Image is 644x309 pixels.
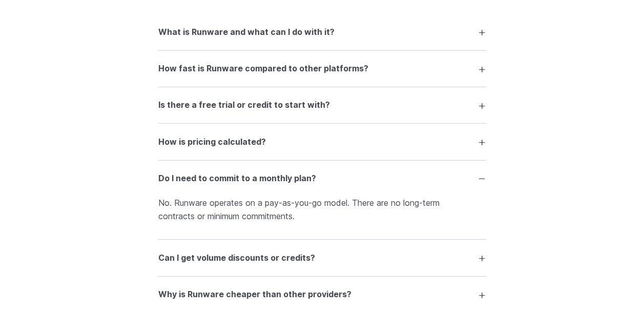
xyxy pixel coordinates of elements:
summary: How fast is Runware compared to other platforms? [158,59,486,79]
summary: How is pricing calculated? [158,132,486,151]
h3: Why is Runware cheaper than other providers? [158,288,351,301]
summary: Is there a free trial or credit to start with? [158,95,486,115]
h3: How fast is Runware compared to other platforms? [158,62,368,75]
summary: What is Runware and what can I do with it? [158,22,486,42]
h3: How is pricing calculated? [158,136,266,149]
p: No. Runware operates on a pay-as-you-go model. There are no long-term contracts or minimum commit... [158,197,486,223]
h3: Do I need to commit to a monthly plan? [158,172,316,185]
summary: Why is Runware cheaper than other providers? [158,285,486,304]
h3: Can I get volume discounts or credits? [158,252,315,265]
summary: Can I get volume discounts or credits? [158,248,486,267]
summary: Do I need to commit to a monthly plan? [158,169,486,188]
h3: What is Runware and what can I do with it? [158,26,335,39]
h3: Is there a free trial or credit to start with? [158,99,330,112]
